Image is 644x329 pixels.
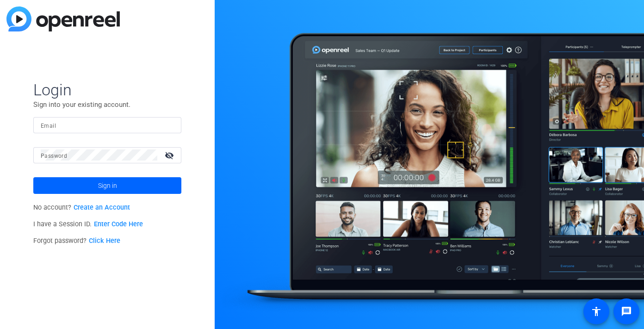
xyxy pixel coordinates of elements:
a: Click Here [89,237,120,245]
span: Forgot password? [33,237,120,245]
button: Sign in [33,177,181,194]
span: Login [33,80,181,99]
span: Sign in [98,174,117,197]
mat-label: Password [41,153,67,159]
mat-icon: accessibility [591,306,602,317]
mat-icon: visibility_off [159,149,181,162]
span: I have a Session ID. [33,220,143,228]
img: blue-gradient.svg [6,6,120,31]
a: Create an Account [74,204,130,211]
mat-label: Email [41,123,56,129]
span: No account? [33,204,130,211]
mat-icon: message [621,306,632,317]
a: Enter Code Here [94,220,143,228]
input: Enter Email Address [41,119,174,130]
p: Sign into your existing account. [33,99,181,110]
